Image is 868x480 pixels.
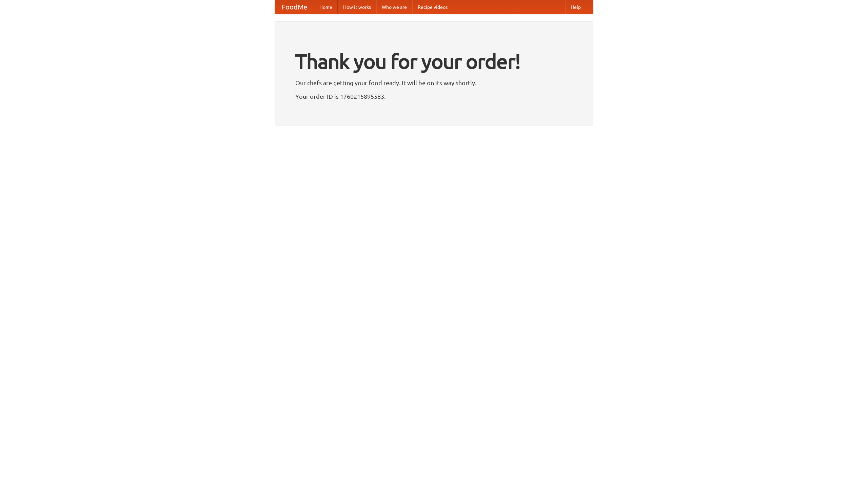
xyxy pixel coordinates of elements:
a: Who we are [376,0,412,14]
a: How it works [338,0,376,14]
a: Help [565,0,586,14]
p: Our chefs are getting your food ready. It will be on its way shortly. [295,78,573,88]
a: FoodMe [275,0,314,14]
p: Your order ID is 1760215895583. [295,91,573,101]
a: Recipe videos [412,0,453,14]
h1: Thank you for your order! [295,45,573,78]
a: Home [314,0,338,14]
